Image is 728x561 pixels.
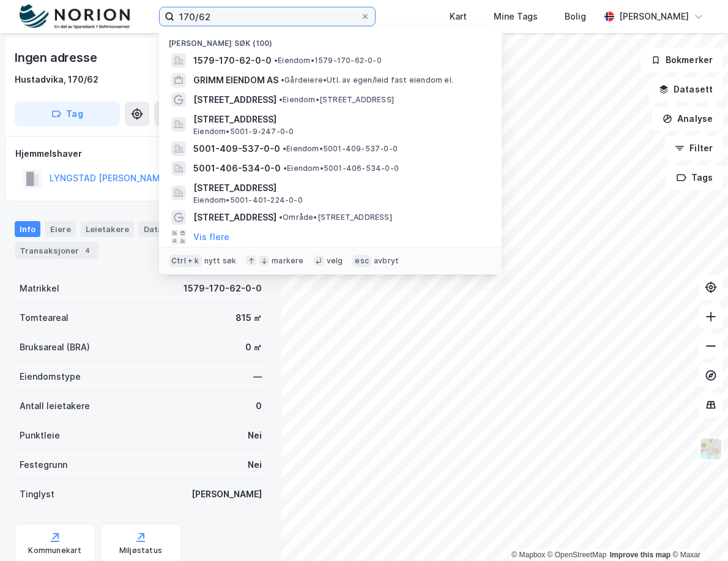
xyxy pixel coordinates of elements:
div: Miljøstatus [119,546,162,555]
div: Eiendomstype [20,369,81,384]
a: OpenStreetMap [548,551,607,559]
div: nytt søk [204,256,237,266]
div: Mine Tags [494,9,538,24]
div: [PERSON_NAME] [191,487,262,502]
button: Vis flere [193,230,229,244]
div: Kart [450,9,467,24]
span: 1579-170-62-0-0 [193,53,272,68]
div: 4 [81,244,94,257]
div: 0 ㎡ [245,340,262,355]
div: 815 ㎡ [236,311,262,325]
div: Kommunekart [28,546,81,555]
span: Gårdeiere • Utl. av egen/leid fast eiendom el. [281,75,453,85]
div: Leietakere [81,221,134,237]
div: [PERSON_NAME] [619,9,689,24]
div: Eiere [45,221,76,237]
span: • [283,164,287,173]
span: • [279,213,283,222]
div: Antall leietakere [20,399,90,413]
div: — [253,369,262,384]
div: Festegrunn [20,457,67,472]
div: 0 [256,399,262,413]
button: Datasett [648,77,723,102]
span: [STREET_ADDRESS] [193,210,277,225]
span: [STREET_ADDRESS] [193,181,487,195]
span: 5001-406-534-0-0 [193,161,281,176]
div: Transaksjoner [15,242,98,259]
div: velg [327,256,343,266]
input: Søk på adresse, matrikkel, gårdeiere, leietakere eller personer [174,7,360,26]
div: Ingen adresse [15,48,99,67]
div: Tinglyst [20,487,54,502]
iframe: Chat Widget [667,502,728,561]
div: [PERSON_NAME] søk (100) [159,29,502,51]
span: • [281,75,284,85]
div: Nei [248,428,262,443]
span: Eiendom • 1579-170-62-0-0 [274,56,382,66]
span: 5001-409-537-0-0 [193,141,280,156]
div: Bolig [565,9,586,24]
span: [STREET_ADDRESS] [193,92,277,107]
div: avbryt [374,256,399,266]
div: Punktleie [20,428,60,443]
button: Analyse [652,107,723,131]
a: Improve this map [610,551,670,559]
div: Info [15,221,40,237]
span: Eiendom • 5001-406-534-0-0 [283,164,399,173]
span: • [274,56,278,65]
button: Filter [664,136,723,160]
div: Hustadvika, 170/62 [15,72,98,87]
span: Eiendom • 5001-409-537-0-0 [283,144,398,154]
button: Tag [15,102,120,126]
div: Kontrollprogram for chat [667,502,728,561]
div: Nei [248,457,262,472]
span: Eiendom • 5001-401-224-0-0 [193,195,303,205]
span: Eiendom • [STREET_ADDRESS] [279,95,394,105]
button: Tags [666,165,723,190]
span: Eiendom • 5001-9-247-0-0 [193,127,294,137]
div: Hjemmelshaver [15,146,266,161]
div: Matrikkel [20,281,59,296]
img: norion-logo.80e7a08dc31c2e691866.png [20,4,130,29]
div: Ctrl + k [169,255,202,267]
div: esc [352,255,371,267]
a: Mapbox [511,551,545,559]
div: 1579-170-62-0-0 [184,281,262,296]
span: Område • [STREET_ADDRESS] [279,213,392,222]
img: Z [699,437,722,461]
div: Bruksareal (BRA) [20,340,90,355]
div: Datasett [139,221,185,237]
span: GRIMM EIENDOM AS [193,73,278,88]
div: markere [272,256,303,266]
span: [STREET_ADDRESS] [193,112,487,127]
span: • [283,144,286,153]
div: Tomteareal [20,311,69,325]
button: Bokmerker [641,48,723,72]
span: • [279,95,283,104]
